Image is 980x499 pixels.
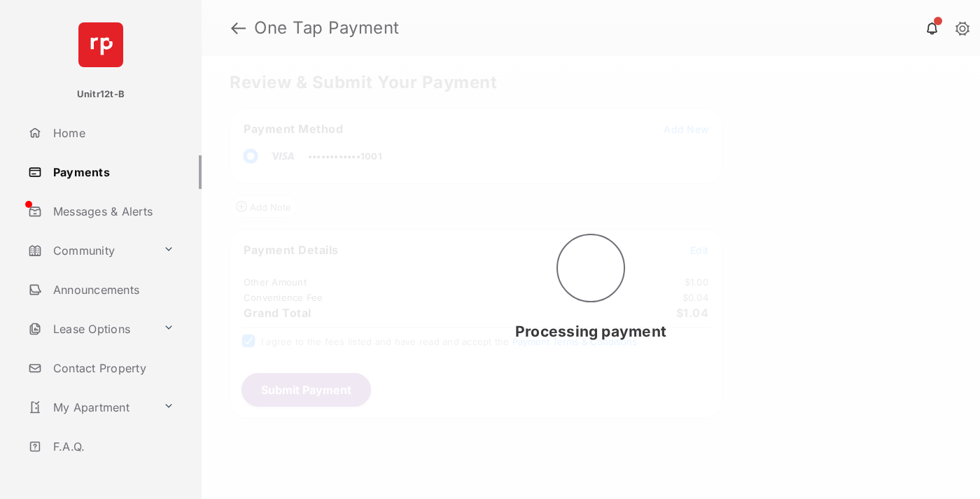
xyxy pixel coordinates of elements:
[22,312,157,346] a: Lease Options
[77,87,125,101] p: Unitr12t-B
[22,116,202,150] a: Home
[78,22,123,67] img: svg+xml;base64,PHN2ZyB4bWxucz0iaHR0cDovL3d3dy53My5vcmcvMjAwMC9zdmciIHdpZHRoPSI2NCIgaGVpZ2h0PSI2NC...
[22,234,157,267] a: Community
[22,155,202,189] a: Payments
[254,20,400,36] strong: One Tap Payment
[22,273,202,307] a: Announcements
[22,430,202,463] a: F.A.Q.
[515,323,666,340] span: Processing payment
[22,391,157,424] a: My Apartment
[22,195,202,228] a: Messages & Alerts
[22,351,202,385] a: Contact Property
